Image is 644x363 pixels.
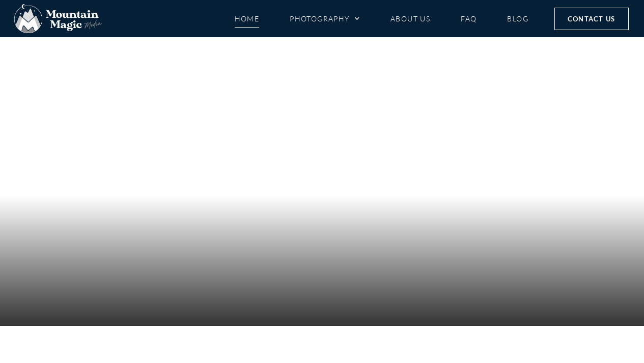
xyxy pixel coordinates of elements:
a: About Us [390,10,430,28]
img: Mountain Magic Media photography logo Crested Butte Photographer [14,4,102,34]
nav: Menu [235,10,529,28]
a: Home [235,10,260,28]
a: Photography [290,10,360,28]
a: Contact Us [554,8,629,30]
a: Blog [507,10,528,28]
a: FAQ [461,10,477,28]
span: Contact Us [568,13,615,24]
